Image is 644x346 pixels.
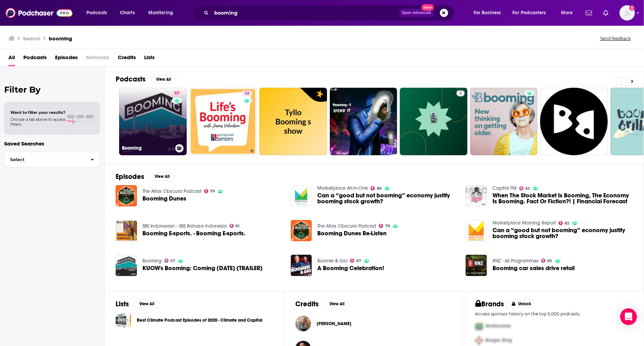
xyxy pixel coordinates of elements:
span: 79 [210,190,215,193]
a: Booming E-sports. - Booming E-sports. [142,230,246,236]
a: SBS Indonesian - SBS Bahasa Indonesia [142,223,227,229]
a: Best Climate Podcast Episodes of 2020 - Climate and Capital [137,316,262,324]
a: Marketplace All-in-One [317,185,368,191]
span: Charts [120,8,135,18]
a: Marketplace Morning Report [492,220,556,226]
img: KUOW's Booming: Coming January 24 (TRAILER) [116,255,137,276]
img: A Booming Celebration! [291,255,312,276]
h2: Filter By [4,85,100,95]
span: 79 [385,225,390,228]
span: 80 [377,187,382,190]
a: Show notifications dropdown [583,7,595,19]
h3: booming [49,35,72,42]
a: Booming car sales drive retail [492,265,575,271]
a: Lists [144,52,155,66]
a: 38 [189,88,257,155]
p: Access sponsor history on the top 5,000 podcasts. [475,311,633,316]
h2: Podcasts [116,75,146,84]
button: Open AdvancedNew [399,9,434,17]
a: 79 [204,189,215,193]
button: View All [151,75,176,84]
a: When The Stock Market Is Booming, The Economy Is Booming. Fact Or Fiction?! | Financial Forecast [466,185,487,206]
h2: Lists [116,300,129,308]
span: Networks [86,52,109,66]
img: Booming car sales drive retail [466,255,487,276]
button: Mariah LeeMariah Lee [295,313,452,335]
a: Capital FM [492,185,517,191]
img: Booming E-sports. - Booming E-sports. [116,220,137,241]
span: 65 [548,259,552,262]
a: Booming [142,258,162,264]
div: Search podcasts, credits, & more... [199,5,461,21]
a: 57 [164,259,176,263]
img: Booming Dunes [116,185,137,206]
a: All [8,52,15,66]
a: A Booming Celebration! [317,265,384,271]
a: 80 [371,186,382,190]
span: Logged in as ehladik [620,5,635,21]
a: Can a “good but not booming” economy justify booming stock growth? [492,227,633,239]
img: First Pro Logo [473,319,486,333]
img: Can a “good but not booming” economy justify booming stock growth? [291,185,312,206]
a: Podcasts [23,52,47,66]
span: Credits [118,52,136,66]
span: Select [5,157,85,162]
a: 82 [559,221,569,225]
a: EpisodesView All [116,172,175,181]
button: open menu [143,7,182,18]
a: 38 [242,91,252,96]
span: 61 [235,225,239,228]
button: open menu [508,7,556,18]
span: Booming Dunes Re-Listen [317,230,387,236]
a: Booming Dunes Re-Listen [291,220,312,241]
h3: Booming [122,145,172,151]
h2: Episodes [116,172,144,181]
svg: Add a profile image [629,5,635,11]
a: 57 [172,91,182,96]
img: Can a “good but not booming” economy justify booming stock growth? [466,220,487,241]
button: Show profile menu [620,5,635,21]
span: Want to filter your results? [10,110,65,115]
a: 65 [541,259,552,263]
a: Boomer & Gio [317,258,347,264]
a: 8 [457,91,465,96]
img: User Profile [620,5,635,21]
a: 8 [400,88,467,155]
span: 67 [356,259,361,262]
a: 67 [350,259,361,263]
input: Search podcasts, credits, & more... [211,7,399,18]
a: The Atlas Obscura Podcast [317,223,376,229]
a: Podchaser - Follow, Share and Rate Podcasts [6,6,72,19]
a: Mariah Lee [317,321,351,327]
h2: Brands [475,300,504,308]
span: KUOW's Booming: Coming [DATE] (TRAILER) [142,265,263,271]
span: Burger King [486,338,512,344]
span: 57 [170,259,175,262]
span: Episodes [55,52,78,66]
a: ListsView All [116,300,160,308]
p: Saved Searches [4,140,100,147]
button: Unlock [507,300,536,308]
a: When The Stock Market Is Booming, The Economy Is Booming. Fact Or Fiction?! | Financial Forecast [492,192,633,204]
a: Best Climate Podcast Episodes of 2020 - Climate and Capital [116,313,131,328]
button: open menu [556,7,582,18]
button: Send feedback [598,36,633,41]
a: The Atlas Obscura Podcast [142,188,201,194]
button: Select [4,152,100,167]
a: 57Booming [119,88,187,155]
a: Can a “good but not booming” economy justify booming stock growth? [317,192,457,204]
span: More [561,8,573,18]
